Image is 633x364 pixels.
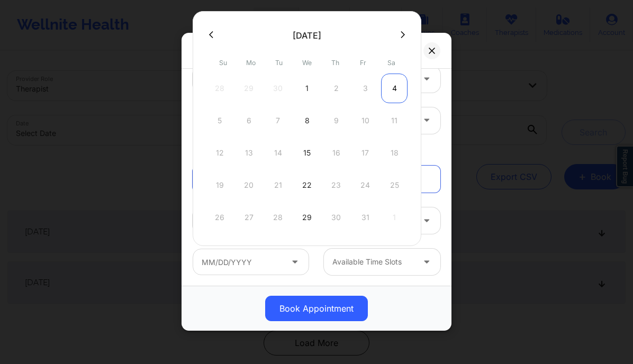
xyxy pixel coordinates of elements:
div: Wed Oct 15 2025 [294,138,320,168]
abbr: Tuesday [275,59,283,67]
div: Appointment information: [185,148,448,159]
abbr: Friday [360,59,366,67]
abbr: Wednesday [302,59,312,67]
abbr: Sunday [219,59,227,67]
div: Wed Oct 01 2025 [294,74,320,103]
abbr: Thursday [331,59,339,67]
button: Book Appointment [265,296,368,322]
div: [DATE] [293,30,321,41]
div: Sat Oct 04 2025 [381,74,408,103]
div: Wed Oct 29 2025 [294,203,320,232]
abbr: Monday [246,59,256,67]
div: Wed Oct 08 2025 [294,106,320,135]
input: MM/DD/YYYY [193,249,309,275]
div: Wed Oct 22 2025 [294,170,320,200]
abbr: Saturday [387,59,395,67]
